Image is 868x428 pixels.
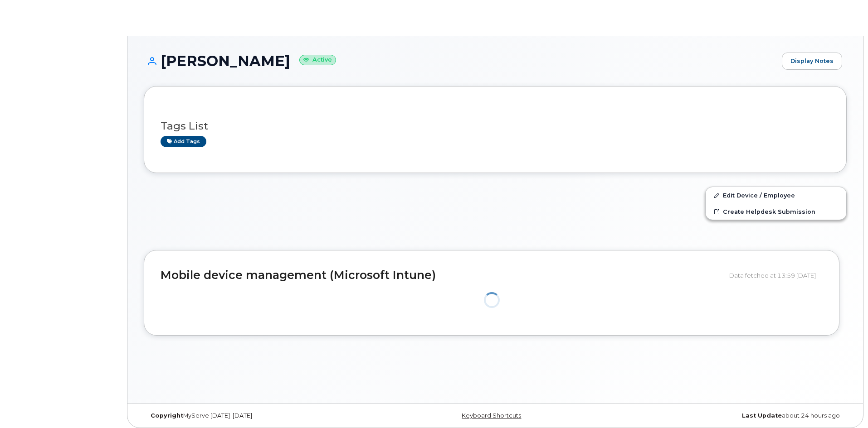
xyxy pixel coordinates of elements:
[782,53,842,70] a: Display Notes
[144,412,378,419] div: MyServe [DATE]–[DATE]
[161,120,830,132] h3: Tags List
[299,55,336,65] small: Active
[706,203,846,220] a: Create Helpdesk Submission
[161,269,722,282] h2: Mobile device management (Microsoft Intune)
[706,187,846,203] a: Edit Device / Employee
[151,412,183,419] strong: Copyright
[161,136,206,147] a: Add tags
[612,412,847,419] div: about 24 hours ago
[729,267,823,284] div: Data fetched at 13:59 [DATE]
[144,53,777,69] h1: [PERSON_NAME]
[742,412,782,419] strong: Last Update
[462,412,521,419] a: Keyboard Shortcuts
